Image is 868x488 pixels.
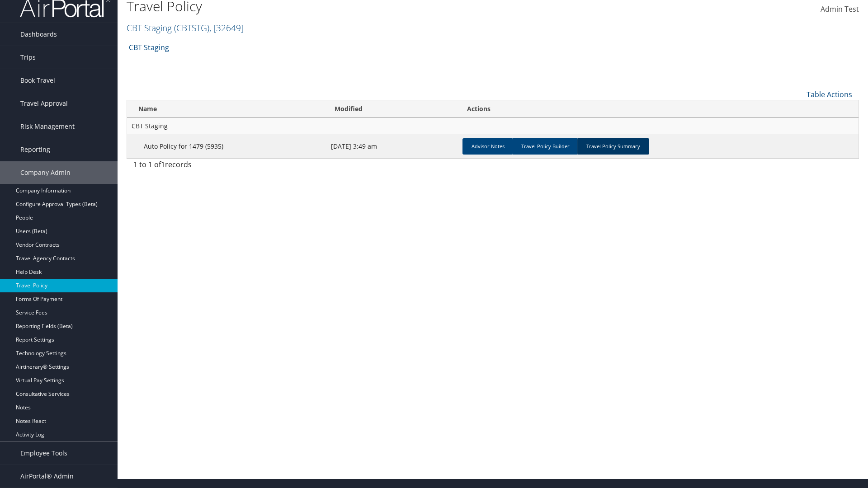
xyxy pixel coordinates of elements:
th: Actions [459,100,859,118]
a: Travel Policy Builder [512,138,579,155]
a: Table Actions [807,89,852,99]
span: 1 [161,160,165,169]
a: CBT Staging [127,22,244,34]
span: , [ 32649 ] [209,22,244,34]
td: [DATE] 3:49 am [326,134,459,159]
span: Book Travel [20,69,55,92]
span: Dashboards [20,23,57,46]
span: AirPortal® Admin [20,465,74,488]
span: ( CBTSTG ) [174,22,209,34]
span: Reporting [20,138,50,161]
th: Modified: activate to sort column ascending [326,100,459,118]
span: Risk Management [20,115,75,138]
span: Admin Test [821,4,859,14]
span: Trips [20,46,36,69]
span: Travel Approval [20,92,68,115]
th: Name: activate to sort column ascending [127,100,326,118]
span: Company Admin [20,161,71,184]
a: CBT Staging [129,38,169,56]
a: Travel Policy Summary [577,138,649,155]
span: Employee Tools [20,442,67,465]
td: Auto Policy for 1479 (5935) [127,134,326,159]
div: 1 to 1 of records [133,159,303,174]
td: CBT Staging [127,118,859,134]
a: Advisor Notes [462,138,514,155]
